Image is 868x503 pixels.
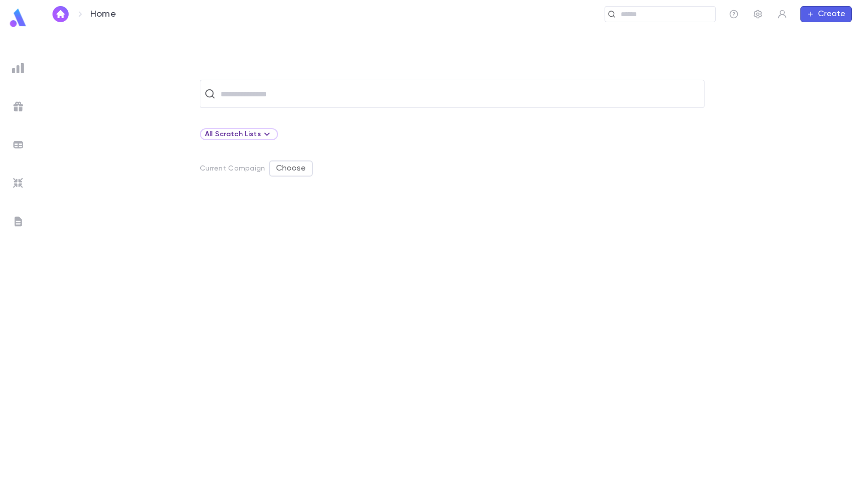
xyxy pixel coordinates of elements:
div: All Scratch Lists [200,128,278,140]
img: letters_grey.7941b92b52307dd3b8a917253454ce1c.svg [12,215,24,228]
button: Choose [269,160,313,177]
img: imports_grey.530a8a0e642e233f2baf0ef88e8c9fcb.svg [12,177,24,189]
img: campaigns_grey.99e729a5f7ee94e3726e6486bddda8f1.svg [12,100,24,113]
button: Create [800,6,852,22]
img: logo [8,8,28,28]
img: reports_grey.c525e4749d1bce6a11f5fe2a8de1b229.svg [12,62,24,74]
p: Current Campaign [200,164,265,173]
div: All Scratch Lists [205,128,273,140]
p: Home [90,9,116,20]
img: batches_grey.339ca447c9d9533ef1741baa751efc33.svg [12,139,24,151]
img: home_white.a664292cf8c1dea59945f0da9f25487c.svg [55,10,67,18]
